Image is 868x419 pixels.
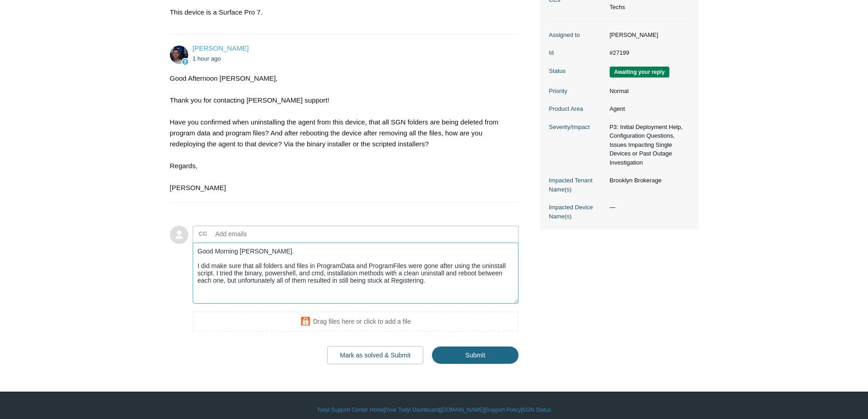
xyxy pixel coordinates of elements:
[193,44,249,52] a: [PERSON_NAME]
[327,346,423,364] button: Mark as solved & Submit
[605,176,689,185] dd: Brooklyn Brokerage
[610,67,669,78] span: We are waiting for you to respond
[549,31,605,40] dt: Assigned to
[317,406,384,414] a: Todyl Support Center Home
[605,87,689,96] dd: Normal
[212,227,310,241] input: Add emails
[605,31,689,40] dd: [PERSON_NAME]
[605,203,689,212] dd: —
[441,406,484,414] a: [DOMAIN_NAME]
[549,48,605,57] dt: Id
[193,44,249,52] span: Connor Davis
[193,243,519,304] textarea: Add your reply
[549,104,605,114] dt: Product Area
[605,48,689,57] dd: #27199
[549,176,605,194] dt: Impacted Tenant Name(s)
[193,55,221,62] time: 08/11/2025, 07:22
[610,3,625,12] li: Techs
[170,73,510,193] div: Good Afternoon [PERSON_NAME], Thank you for contacting [PERSON_NAME] support! Have you confirmed ...
[199,227,207,241] label: CC
[385,406,439,414] a: Your Todyl Dashboard
[549,87,605,96] dt: Priority
[549,203,605,221] dt: Impacted Device Name(s)
[605,104,689,114] dd: Agent
[605,123,689,167] dd: P3: Initial Deployment Help, Configuration Questions, Issues Impacting Single Devices or Past Out...
[549,123,605,132] dt: Severity/Impact
[432,347,519,364] input: Submit
[549,67,605,76] dt: Status
[486,406,521,414] a: Support Policy
[170,7,510,18] p: This device is a Surface Pro 7.
[170,406,699,414] div: | | | |
[523,406,551,414] a: SGN Status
